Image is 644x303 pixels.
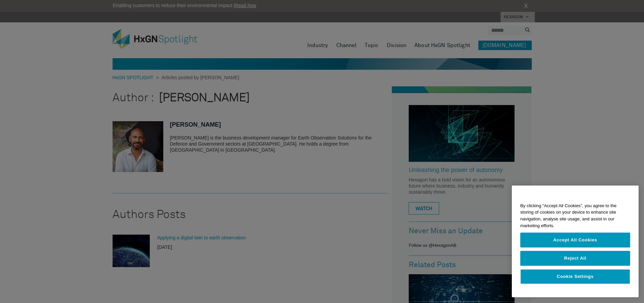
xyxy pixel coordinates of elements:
[520,251,630,266] button: Reject All
[520,233,630,247] button: Accept All Cookies
[512,186,639,298] div: Cookie banner
[512,199,639,233] div: By clicking “Accept All Cookies”, you agree to the storing of cookies on your device to enhance s...
[512,186,639,298] div: Privacy
[520,269,630,284] button: Cookie Settings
